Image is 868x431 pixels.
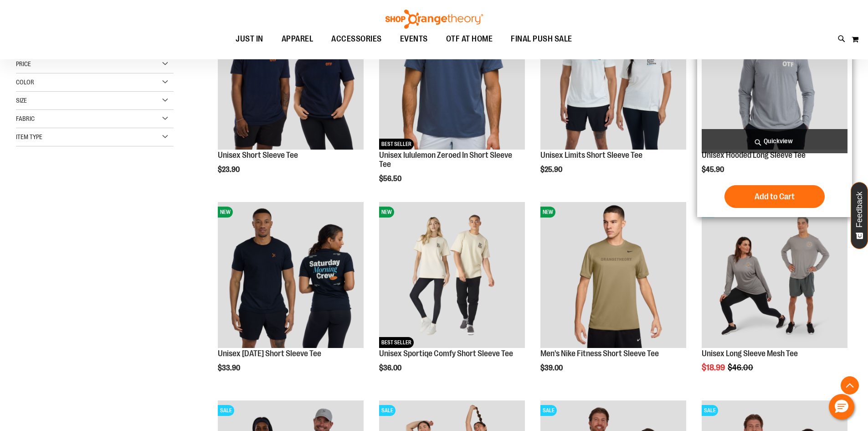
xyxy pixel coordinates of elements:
[755,192,795,202] span: Add to Cart
[391,29,437,50] a: EVENTS
[218,202,364,348] img: Image of Unisex Saturday Tee
[379,337,414,348] span: BEST SELLER
[702,4,847,151] a: Image of Unisex Hooded LS TeeNEW
[16,78,34,86] span: Color
[384,10,484,29] img: Shop Orangetheory
[540,349,659,358] a: Men's Nike Fitness Short Sleeve Tee
[379,202,525,349] a: Unisex Sportiqe Comfy Short Sleeve TeeNEWBEST SELLER
[379,202,525,348] img: Unisex Sportiqe Comfy Short Sleeve Tee
[375,197,529,395] div: product
[379,207,394,218] span: NEW
[272,29,323,49] a: APPAREL
[218,405,234,416] span: SALE
[855,192,864,228] span: Feedback
[379,364,403,372] span: $36.00
[702,349,798,358] a: Unisex Long Sleeve Mesh Tee
[218,151,298,160] a: Unisex Short Sleeve Tee
[16,115,35,122] span: Fabric
[851,182,868,249] button: Feedback - Show survey
[540,405,557,416] span: SALE
[697,197,852,395] div: product
[218,166,241,174] span: $23.90
[218,4,364,151] a: Image of Unisex Short Sleeve TeePRESALE
[16,133,42,140] span: Item Type
[724,185,825,208] button: Add to Cart
[540,151,642,160] a: Unisex Limits Short Sleeve Tee
[282,29,313,49] span: APPAREL
[702,202,847,349] a: Unisex Long Sleeve Mesh Tee primary imageSALE
[540,202,686,348] img: Men's Nike Fitness Short Sleeve Tee
[218,364,241,372] span: $33.90
[841,376,859,395] button: Back To Top
[218,202,364,349] a: Image of Unisex Saturday TeeNEW
[400,29,428,49] span: EVENTS
[829,394,854,420] button: Hello, have a question? Let’s chat.
[511,29,572,49] span: FINAL PUSH SALE
[540,4,686,150] img: Image of Unisex BB Limits Tee
[702,202,847,348] img: Unisex Long Sleeve Mesh Tee primary image
[16,97,27,104] span: Size
[702,405,718,416] span: SALE
[540,364,564,372] span: $39.00
[502,29,581,50] a: FINAL PUSH SALE
[437,29,502,50] a: OTF AT HOME
[236,29,263,49] span: JUST IN
[226,29,272,50] a: JUST IN
[540,4,686,151] a: Image of Unisex BB Limits TeeNEW
[213,197,368,395] div: product
[728,363,755,372] span: $46.00
[331,29,382,49] span: ACCESSORIES
[446,29,493,49] span: OTF AT HOME
[379,349,513,358] a: Unisex Sportiqe Comfy Short Sleeve Tee
[702,166,725,174] span: $45.90
[322,29,391,50] a: ACCESSORIES
[379,151,512,169] a: Unisex lululemon Zeroed In Short Sleeve Tee
[540,207,555,218] span: NEW
[218,4,364,150] img: Image of Unisex Short Sleeve Tee
[16,60,31,68] span: Price
[536,197,691,395] div: product
[702,151,806,160] a: Unisex Hooded Long Sleeve Tee
[540,166,564,174] span: $25.90
[379,175,403,183] span: $56.50
[379,139,414,150] span: BEST SELLER
[702,363,726,372] span: $18.99
[702,4,847,150] img: Image of Unisex Hooded LS Tee
[379,4,525,150] img: Unisex lululemon Zeroed In Short Sleeve Tee
[540,202,686,349] a: Men's Nike Fitness Short Sleeve TeeNEW
[218,207,233,218] span: NEW
[218,349,321,358] a: Unisex [DATE] Short Sleeve Tee
[702,129,847,153] a: Quickview
[379,405,395,416] span: SALE
[379,4,525,151] a: Unisex lululemon Zeroed In Short Sleeve TeeNEWBEST SELLER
